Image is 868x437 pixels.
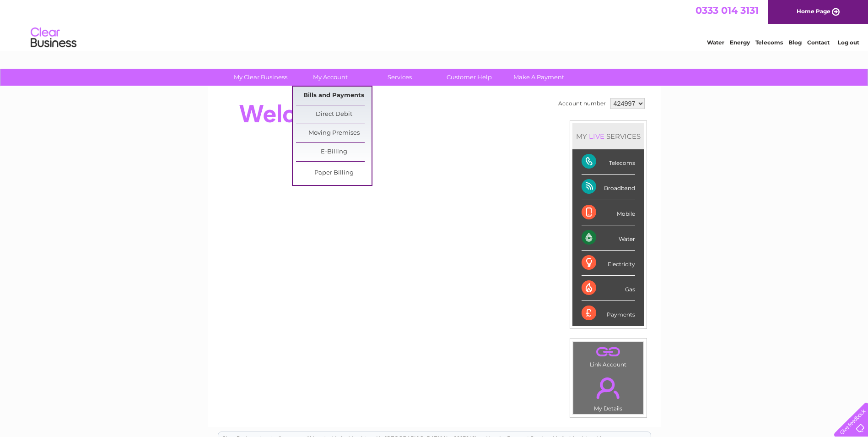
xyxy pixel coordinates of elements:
[218,5,651,44] div: Clear Business is a trading name of Verastar Limited (registered in [GEOGRAPHIC_DATA] No. 3667643...
[838,39,859,46] a: Log out
[296,105,372,124] a: Direct Debit
[296,164,372,182] a: Paper Billing
[582,200,635,225] div: Mobile
[576,372,641,404] a: .
[582,149,635,175] div: Telecoms
[362,69,437,86] a: Services
[582,276,635,301] div: Gas
[296,87,372,105] a: Bills and Payments
[582,225,635,251] div: Water
[707,39,724,46] a: Water
[223,69,298,86] a: My Clear Business
[730,39,750,46] a: Energy
[573,341,644,370] td: Link Account
[582,301,635,326] div: Payments
[501,69,577,86] a: Make A Payment
[576,344,641,360] a: .
[296,143,372,161] a: E-Billing
[292,69,368,86] a: My Account
[695,5,759,16] a: 0333 014 3131
[572,123,644,149] div: MY SERVICES
[30,24,77,52] img: logo.png
[587,132,606,141] div: LIVE
[755,39,783,46] a: Telecoms
[807,39,830,46] a: Contact
[788,39,802,46] a: Blog
[582,175,635,200] div: Broadband
[296,124,372,142] a: Moving Premises
[582,251,635,276] div: Electricity
[431,69,507,86] a: Customer Help
[556,96,608,111] td: Account number
[573,370,644,415] td: My Details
